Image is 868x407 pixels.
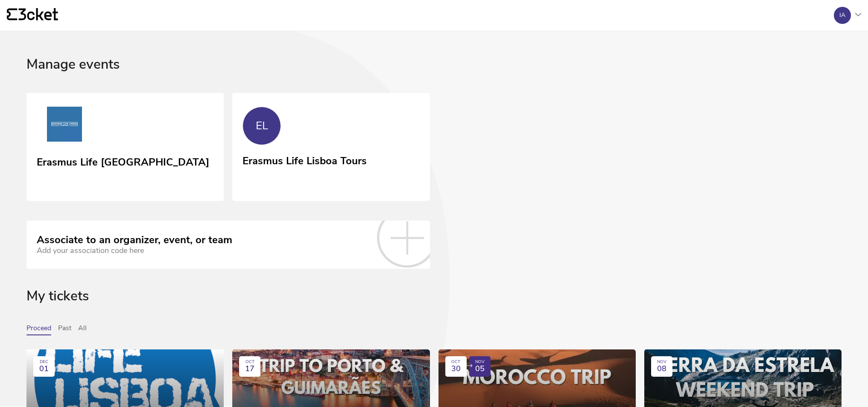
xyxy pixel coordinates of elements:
[37,234,232,246] div: Associate to an organizer, event, or team
[7,9,17,20] g: {' '}
[37,153,209,169] div: Erasmus Life [GEOGRAPHIC_DATA]
[26,324,51,335] button: Proceed
[232,93,430,200] a: EL Erasmus Life Lisboa Tours
[245,364,254,373] span: 17
[58,324,71,335] button: Past
[39,364,49,373] span: 01
[243,152,367,167] div: Erasmus Life Lisboa Tours
[78,324,87,335] button: All
[451,364,461,373] span: 30
[839,12,845,19] div: IA
[657,360,666,365] div: NOV
[245,360,254,365] div: OCT
[37,246,232,255] div: Add your association code here
[475,360,485,365] div: NOV
[451,360,460,365] div: OCT
[475,364,485,373] span: 05
[37,107,92,145] img: Erasmus Life Lisboa
[26,288,842,325] div: My tickets
[40,360,48,365] div: DEC
[26,221,430,268] a: Associate to an organizer, event, or team Add your association code here
[26,57,842,93] div: Manage events
[26,93,224,201] a: Erasmus Life Lisboa Erasmus Life [GEOGRAPHIC_DATA]
[256,119,268,132] div: EL
[657,364,666,373] span: 08
[7,8,58,23] a: {' '}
